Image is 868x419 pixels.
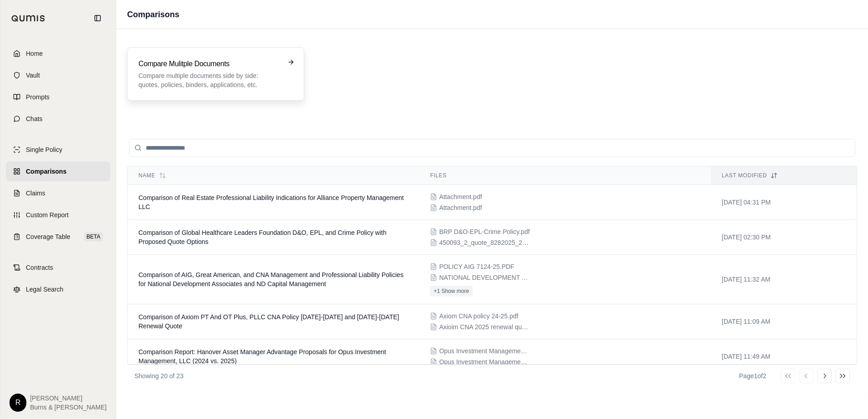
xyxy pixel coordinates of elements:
a: Contracts [6,258,110,278]
a: Claims [6,183,110,203]
a: Home [6,44,110,63]
span: NATIONAL DEVELOPMENT ASSOCIATES OF NEW ENGLAND INC POLICY 2025 2026 PEPE248024 .pdf [439,273,530,282]
span: Prompts [26,93,49,102]
a: Prompts [6,87,110,107]
button: +1 Show more [430,286,473,297]
div: Last modified [722,172,846,179]
span: 450093_2_quote_8282025_22519pm.pdf [439,238,530,247]
td: [DATE] 11:32 AM [711,255,857,304]
span: Attachment.pdf [439,203,482,212]
a: Comparisons [6,161,110,181]
a: Chats [6,109,110,129]
td: [DATE] 11:09 AM [711,304,857,339]
span: POLICY AIG 7124-25.PDF [439,262,514,271]
h3: Compare Mulitple Documents [138,58,280,69]
span: BRP D&O-EPL-Crime Policy.pdf [439,227,529,236]
span: Single Policy [26,145,62,154]
a: Legal Search [6,279,110,299]
span: Comparison of Real Estate Professional Liability Indications for Alliance Property Management LLC [138,194,404,210]
td: [DATE] 11:49 AM [711,339,857,374]
span: Comparison Report: Hanover Asset Manager Advantage Proposals for Opus Investment Management, LLC ... [138,348,386,365]
p: Showing 20 of 23 [134,371,183,380]
th: Files [419,166,710,185]
div: R [10,394,26,412]
span: Custom Report [26,210,69,219]
span: Home [26,49,43,58]
span: Attachment.pdf [439,192,482,201]
div: Name [138,172,408,179]
span: Comparisons [26,167,66,176]
span: Chats [26,114,43,123]
span: Burns & [PERSON_NAME] [30,403,107,412]
span: Comparison of Axiom PT And OT Plus, PLLC CNA Policy 2024-2025 and 2025-2026 Renewal Quote [138,313,399,330]
span: Legal Search [26,285,64,294]
span: Opus Investment Management LLC-Hanover Primary 5M-Quote 2025.pdf [439,357,530,366]
button: Collapse sidebar [90,11,105,25]
div: Page 1 of 2 [739,371,766,380]
a: Vault [6,65,110,85]
span: Claims [26,189,45,198]
span: Vault [26,71,40,80]
span: Axioim CNA 2025 renewal quote.pdf [439,322,530,331]
a: Single Policy [6,140,110,160]
span: [PERSON_NAME] [30,394,107,403]
td: [DATE] 02:30 PM [711,220,857,255]
a: Coverage TableBETA [6,227,110,247]
span: Opus Investment Management LLC-Hanover Primary 5M-Quote 2024.pdf [439,346,530,356]
h1: Comparisons [127,8,179,21]
span: Axiom CNA policy 24-25.pdf [439,312,518,321]
span: Comparison of Global Healthcare Leaders Foundation D&O, EPL, and Crime Policy with Proposed Quote... [138,229,386,245]
img: Qumis Logo [11,15,45,22]
span: Contracts [26,263,53,272]
td: [DATE] 04:31 PM [711,185,857,220]
a: Custom Report [6,205,110,225]
span: Coverage Table [26,232,70,241]
span: Comparison of AIG, Great American, and CNA Management and Professional Liability Policies for Nat... [138,271,404,287]
span: BETA [84,232,103,241]
p: Compare multiple documents side by side: quotes, policies, binders, applications, etc. [138,71,280,89]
